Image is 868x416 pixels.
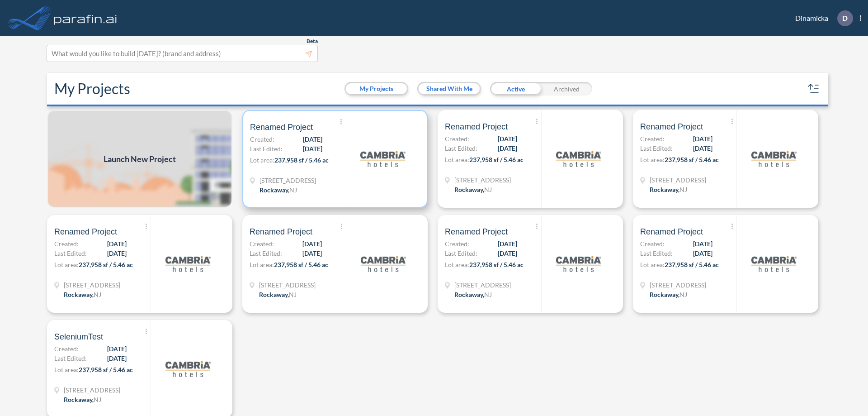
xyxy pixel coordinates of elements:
[556,136,601,182] img: logo
[445,261,469,268] span: Lot area:
[303,144,322,153] span: [DATE]
[693,134,712,143] span: [DATE]
[64,291,94,298] span: Rockaway ,
[445,226,508,237] span: Renamed Project
[307,38,318,45] span: Beta
[165,241,211,287] img: logo
[842,14,848,22] p: D
[303,134,322,144] span: [DATE]
[274,261,328,268] span: 237,958 sf / 5.46 ac
[54,226,117,237] span: Renamed Project
[289,291,297,298] span: NJ
[454,291,484,298] span: Rockaway ,
[650,280,706,290] span: 321 Mt Hope Ave
[556,241,601,287] img: logo
[79,366,133,373] span: 237,958 sf / 5.46 ac
[782,10,861,26] div: Dinamicka
[445,143,477,153] span: Last Edited:
[693,239,712,249] span: [DATE]
[541,82,592,96] div: Archived
[484,291,492,298] span: NJ
[259,280,316,290] span: 321 Mt Hope Ave
[679,291,687,298] span: NJ
[250,261,274,268] span: Lot area:
[259,176,316,185] span: 321 Mt Hope Ave
[107,249,127,258] span: [DATE]
[104,153,176,165] span: Launch New Project
[751,241,797,287] img: logo
[640,226,703,237] span: Renamed Project
[650,186,679,193] span: Rockaway ,
[346,83,407,94] button: My Projects
[498,134,517,143] span: [DATE]
[650,175,706,185] span: 321 Mt Hope Ave
[490,82,541,96] div: Active
[250,249,282,258] span: Last Edited:
[498,249,517,258] span: [DATE]
[454,175,511,185] span: 321 Mt Hope Ave
[640,121,703,132] span: Renamed Project
[250,144,283,153] span: Last Edited:
[665,261,719,268] span: 237,958 sf / 5.46 ac
[107,344,127,354] span: [DATE]
[640,143,673,153] span: Last Edited:
[469,156,524,163] span: 237,958 sf / 5.46 ac
[64,290,101,299] div: Rockaway, NJ
[361,241,406,287] img: logo
[640,239,665,249] span: Created:
[250,226,312,237] span: Renamed Project
[94,291,101,298] span: NJ
[259,291,289,298] span: Rockaway ,
[107,354,127,363] span: [DATE]
[679,186,687,193] span: NJ
[259,186,289,194] span: Rockaway ,
[250,239,274,249] span: Created:
[64,395,101,404] div: Rockaway, NJ
[445,121,508,132] span: Renamed Project
[165,346,211,392] img: logo
[54,261,79,268] span: Lot area:
[54,80,130,97] h2: My Projects
[498,143,517,153] span: [DATE]
[640,261,665,268] span: Lot area:
[302,239,322,249] span: [DATE]
[54,239,79,249] span: Created:
[650,291,679,298] span: Rockaway ,
[640,249,673,258] span: Last Edited:
[445,249,477,258] span: Last Edited:
[79,261,133,268] span: 237,958 sf / 5.46 ac
[54,366,79,373] span: Lot area:
[360,136,406,182] img: logo
[693,143,712,153] span: [DATE]
[445,156,469,163] span: Lot area:
[259,185,297,195] div: Rockaway, NJ
[484,186,492,193] span: NJ
[250,134,274,144] span: Created:
[650,185,687,194] div: Rockaway, NJ
[454,290,492,299] div: Rockaway, NJ
[64,280,120,290] span: 321 Mt Hope Ave
[751,136,797,182] img: logo
[302,249,322,258] span: [DATE]
[107,239,127,249] span: [DATE]
[289,186,297,194] span: NJ
[454,186,484,193] span: Rockaway ,
[454,280,511,290] span: 321 Mt Hope Ave
[250,122,313,133] span: Renamed Project
[47,110,232,208] img: add
[640,156,665,163] span: Lot area:
[693,249,712,258] span: [DATE]
[274,156,329,164] span: 237,958 sf / 5.46 ac
[54,331,103,342] span: SeleniumTest
[445,239,469,249] span: Created:
[259,290,297,299] div: Rockaway, NJ
[54,249,87,258] span: Last Edited:
[665,156,719,163] span: 237,958 sf / 5.46 ac
[640,134,665,143] span: Created:
[419,83,480,94] button: Shared With Me
[807,81,821,96] button: sort
[94,396,101,403] span: NJ
[47,110,232,208] a: Launch New Project
[469,261,524,268] span: 237,958 sf / 5.46 ac
[454,185,492,194] div: Rockaway, NJ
